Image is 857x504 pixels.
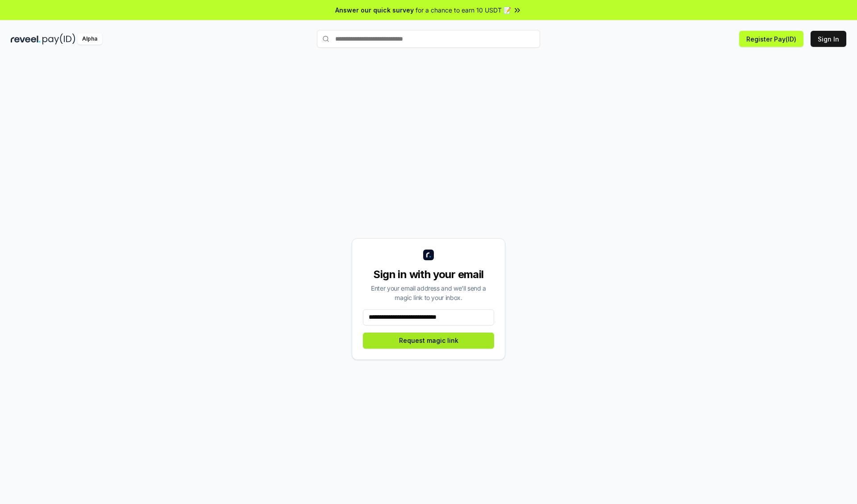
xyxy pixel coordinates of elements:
button: Register Pay(ID) [739,31,803,47]
span: for a chance to earn 10 USDT 📝 [416,5,511,15]
button: Sign In [811,31,846,47]
span: Answer our quick survey [335,5,414,15]
img: reveel_dark [11,33,41,45]
div: Enter your email address and we’ll send a magic link to your inbox. [363,283,494,302]
button: Request magic link [363,333,494,349]
div: Sign in with your email [363,267,494,282]
div: Alpha [77,33,102,45]
img: logo_small [423,250,434,260]
img: pay_id [42,33,75,45]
